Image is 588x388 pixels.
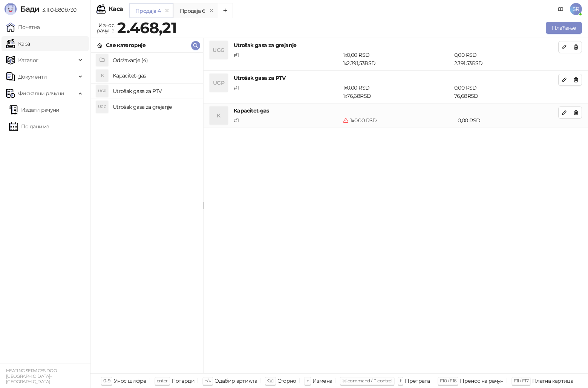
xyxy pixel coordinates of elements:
a: Издати рачуни [9,102,60,117]
div: Све категорије [106,41,145,49]
div: Продаја 4 [135,7,161,15]
h4: Kapacitet-gas [234,107,558,115]
span: 1 x 0,00 RSD [343,84,370,91]
button: Add tab [218,3,233,18]
h4: Utrošak gasa za grejanje [234,41,558,49]
div: 0,00 RSD [456,116,560,125]
h4: Utrošak gasa za PTV [113,85,197,97]
div: # 1 [232,116,341,125]
div: Продаја 6 [180,7,205,15]
div: Сторно [277,376,296,386]
a: Почетна [6,20,40,35]
div: K [96,70,108,82]
button: Плаћање [546,22,582,34]
span: 0,00 RSD [454,52,477,58]
span: ⌘ command / ⌃ control [342,378,392,383]
span: f [400,378,401,383]
div: Платна картица [532,376,573,386]
strong: 2.468,21 [117,18,177,37]
div: UGG [96,101,108,113]
small: HEATING SERVICES DOO [GEOGRAPHIC_DATA]-[GEOGRAPHIC_DATA] [6,368,57,384]
button: remove [162,8,172,14]
h4: Utrošak gasa za grejanje [113,101,197,113]
span: Бади [20,5,39,14]
div: # 1 [232,51,341,67]
div: 1 x 0,00 RSD [341,116,456,125]
span: 3.11.0-b80b730 [39,6,76,13]
span: ⌫ [267,378,273,383]
div: UGG [210,41,228,59]
img: Logo [5,3,17,15]
span: F11 / F17 [514,378,528,383]
span: SR [570,3,582,15]
span: F10 / F16 [440,378,456,383]
div: K [210,107,228,125]
div: Претрага [405,376,430,386]
div: 1 x 76,68 RSD [341,84,453,100]
h4: Kapacitet-gas [113,70,197,82]
span: Фискални рачуни [18,86,64,101]
span: enter [157,378,168,383]
div: grid [91,53,203,373]
a: Документација [555,3,567,15]
span: 0-9 [103,378,110,383]
div: UGP [96,85,108,97]
div: Одабир артикла [214,376,257,386]
div: Измена [312,376,332,386]
a: Каса [6,36,30,51]
div: Износ рачуна [95,20,116,35]
div: # 1 [232,84,341,100]
div: Унос шифре [114,376,147,386]
button: remove [207,8,216,14]
div: 1 x 2.391,53 RSD [341,51,453,67]
div: Каса [109,6,123,12]
h4: Održavanje (4) [113,54,197,66]
span: 0,00 RSD [454,84,477,91]
h4: Utrošak gasa za PTV [234,74,558,82]
div: 2.391,53 RSD [453,51,560,67]
div: Пренос на рачун [460,376,503,386]
span: Документи [18,69,47,84]
span: Каталог [18,53,38,68]
div: UGP [210,74,228,92]
div: 76,68 RSD [453,84,560,100]
span: ↑/↓ [205,378,211,383]
a: По данима [9,119,49,134]
span: 1 x 0,00 RSD [343,52,370,58]
div: Потврди [171,376,195,386]
span: + [306,378,309,383]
